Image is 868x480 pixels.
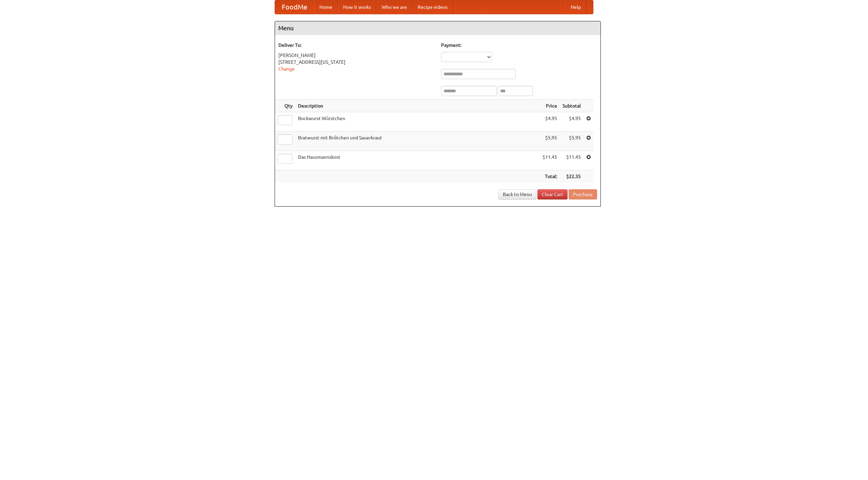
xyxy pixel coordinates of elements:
[540,151,560,170] td: $11.45
[560,100,584,112] th: Subtotal
[295,151,540,170] td: Das Hausmannskost
[314,0,338,14] a: Home
[275,21,600,35] h4: Menu
[295,100,540,112] th: Description
[278,66,295,72] a: Change
[540,100,560,112] th: Price
[565,0,586,14] a: Help
[560,170,584,183] th: $22.35
[498,189,536,199] a: Back to Menu
[278,59,434,65] div: [STREET_ADDRESS][US_STATE]
[560,112,584,132] td: $4.95
[540,132,560,151] td: $5.95
[569,189,597,199] button: Purchase
[275,100,295,112] th: Qty
[275,0,314,14] a: FoodMe
[278,42,434,49] h5: Deliver To:
[560,151,584,170] td: $11.45
[278,52,434,59] div: [PERSON_NAME]
[537,189,568,199] a: Clear Cart
[295,112,540,132] td: Bockwurst Würstchen
[441,42,597,49] h5: Payment:
[338,0,376,14] a: How it works
[560,132,584,151] td: $5.95
[376,0,412,14] a: Who we are
[295,132,540,151] td: Bratwurst mit Brötchen und Sauerkraut
[540,112,560,132] td: $4.95
[540,170,560,183] th: Total:
[412,0,453,14] a: Recipe videos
